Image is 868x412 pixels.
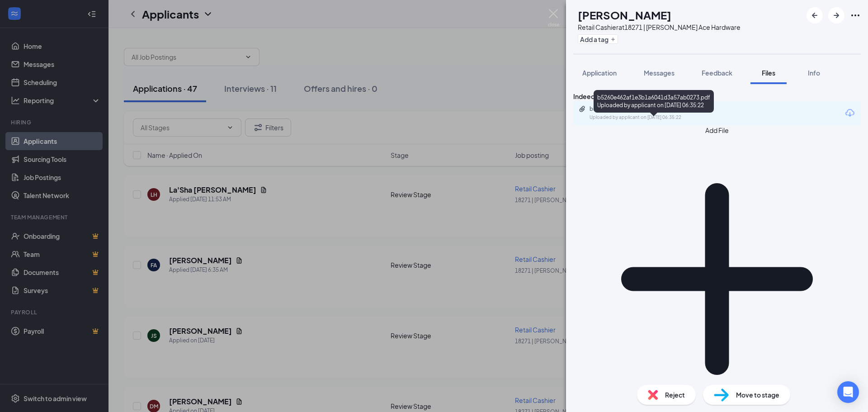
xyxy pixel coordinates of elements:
[736,390,779,400] span: Move to stage
[582,69,617,77] span: Application
[578,23,741,32] div: Retail Cashier at 18271 | [PERSON_NAME] Ace Hardware
[844,108,855,118] svg: Download
[831,10,842,21] svg: ArrowRight
[579,105,725,121] a: Paperclipb5260e462af1e3b1a6041d3a57ab0273.pdfUploaded by applicant on [DATE] 06:35:22
[573,91,861,101] div: Indeed Resume
[809,10,820,21] svg: ArrowLeftNew
[808,69,820,77] span: Info
[850,10,861,21] svg: Ellipses
[807,7,823,24] button: ArrowLeftNew
[578,34,618,44] button: PlusAdd a tag
[578,7,671,23] h1: [PERSON_NAME]
[665,390,685,400] span: Reject
[837,381,859,403] div: Open Intercom Messenger
[828,7,844,24] button: ArrowRight
[590,114,725,121] div: Uploaded by applicant on [DATE] 06:35:22
[594,90,714,113] div: b5260e462af1e3b1a6041d3a57ab0273.pdf Uploaded by applicant on [DATE] 06:35:22
[762,69,775,77] span: Files
[702,69,732,77] span: Feedback
[644,69,675,77] span: Messages
[610,37,616,42] svg: Plus
[590,105,716,113] div: b5260e462af1e3b1a6041d3a57ab0273.pdf
[579,105,586,113] svg: Paperclip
